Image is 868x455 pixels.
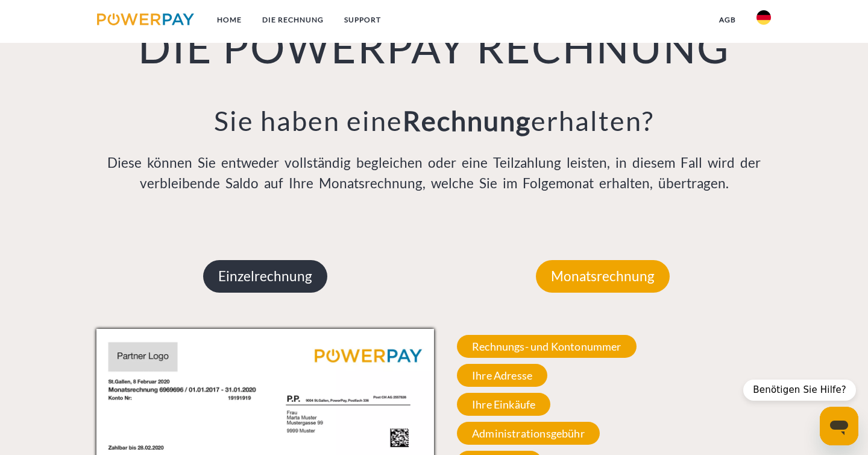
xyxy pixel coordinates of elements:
[96,104,772,138] h3: Sie haben eine erhalten?
[756,10,771,25] img: de
[536,260,670,293] p: Monatsrechnung
[207,9,252,31] a: Home
[743,380,856,401] div: Benötigen Sie Hilfe?
[203,260,327,293] p: Einzelrechnung
[334,9,391,31] a: SUPPORT
[457,393,550,416] span: Ihre Einkäufe
[709,9,746,31] a: agb
[403,104,531,137] b: Rechnung
[96,153,772,194] p: Diese können Sie entweder vollständig begleichen oder eine Teilzahlung leisten, in diesem Fall wi...
[457,335,637,358] span: Rechnungs- und Kontonummer
[457,364,547,387] span: Ihre Adresse
[96,19,772,74] h1: DIE POWERPAY RECHNUNG
[457,422,600,445] span: Administrationsgebühr
[97,13,194,25] img: logo-powerpay.svg
[820,407,858,445] iframe: Schaltfläche zum Öffnen des Messaging-Fensters; Konversation läuft
[252,9,334,31] a: DIE RECHNUNG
